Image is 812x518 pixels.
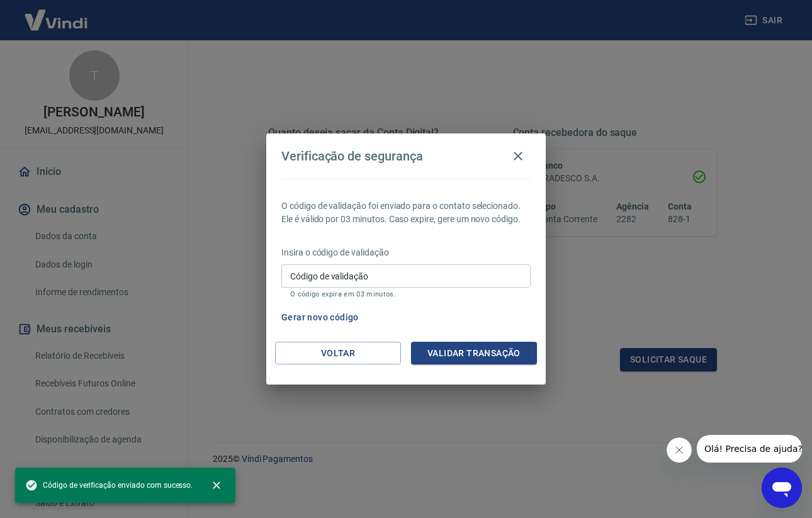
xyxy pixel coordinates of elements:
[667,437,692,463] iframe: Close message
[411,342,537,365] button: Validar transação
[281,246,531,259] p: Insira o código de validação
[276,306,364,329] button: Gerar novo código
[8,9,106,19] span: Olá! Precisa de ajuda?
[290,290,522,298] p: O código expira em 03 minutos.
[275,342,401,365] button: Voltar
[281,200,531,226] p: O código de validação foi enviado para o contato selecionado. Ele é válido por 03 minutos. Caso e...
[762,468,802,508] iframe: Button to launch messaging window
[697,435,802,463] iframe: Message from company
[281,149,423,164] h4: Verificação de segurança
[25,479,193,492] span: Código de verificação enviado com sucesso.
[203,471,230,499] button: close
